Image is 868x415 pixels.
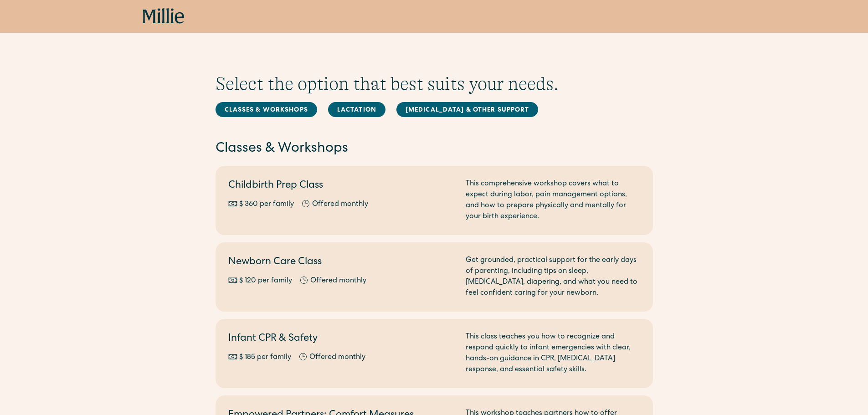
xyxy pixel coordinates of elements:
[310,276,366,287] div: Offered monthly
[396,102,539,117] a: [MEDICAL_DATA] & Other Support
[328,102,385,117] a: Lactation
[239,199,294,210] div: $ 360 per family
[466,179,640,222] div: This comprehensive workshop covers what to expect during labor, pain management options, and how ...
[216,102,317,117] a: Classes & Workshops
[216,319,653,388] a: Infant CPR & Safety$ 185 per familyOffered monthlyThis class teaches you how to recognize and res...
[312,199,368,210] div: Offered monthly
[216,166,653,235] a: Childbirth Prep Class$ 360 per familyOffered monthlyThis comprehensive workshop covers what to ex...
[216,242,653,312] a: Newborn Care Class$ 120 per familyOffered monthlyGet grounded, practical support for the early da...
[228,332,455,347] h2: Infant CPR & Safety
[239,276,292,287] div: $ 120 per family
[466,255,640,299] div: Get grounded, practical support for the early days of parenting, including tips on sleep, [MEDICA...
[228,179,455,194] h2: Childbirth Prep Class
[228,255,455,270] h2: Newborn Care Class
[466,332,640,375] div: This class teaches you how to recognize and respond quickly to infant emergencies with clear, han...
[309,352,365,363] div: Offered monthly
[239,352,291,363] div: $ 185 per family
[216,139,653,159] h2: Classes & Workshops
